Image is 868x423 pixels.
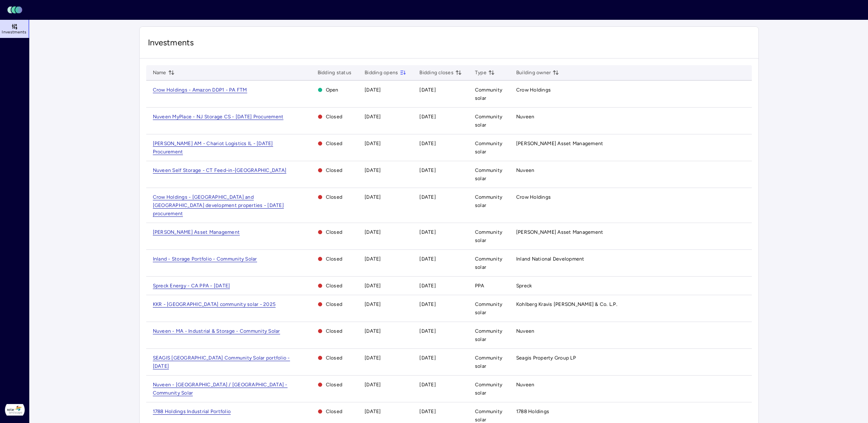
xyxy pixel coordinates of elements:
td: Community solar [468,108,510,134]
a: KKR - [GEOGRAPHIC_DATA] community solar - 2025 [153,301,276,307]
time: [DATE] [419,141,436,146]
td: PPA [468,277,510,295]
a: Inland - Storage Portfolio - Community Solar [153,256,257,262]
td: Community solar [468,188,510,223]
span: Nuveen Self Storage - CT Feed-in-[GEOGRAPHIC_DATA] [153,167,287,174]
a: [PERSON_NAME] AM - Chariot Logistics IL - [DATE] Procurement [153,141,273,155]
time: [DATE] [365,328,381,334]
span: Closed [318,113,352,121]
time: [DATE] [419,229,436,235]
span: Name [153,68,175,77]
span: Building owner [516,68,559,77]
span: Bidding opens [365,68,406,77]
time: [DATE] [365,355,381,361]
td: Crow Holdings [510,188,752,223]
time: [DATE] [419,167,436,173]
a: [PERSON_NAME] Asset Management [153,229,240,235]
span: Bidding closes [419,68,462,77]
time: [DATE] [365,283,381,289]
time: [DATE] [419,256,436,262]
time: [DATE] [419,355,436,361]
button: toggle sorting [552,69,559,76]
time: [DATE] [419,283,436,289]
td: Nuveen [510,108,752,134]
time: [DATE] [419,382,436,388]
a: Nuveen - [GEOGRAPHIC_DATA] / [GEOGRAPHIC_DATA] - Community Solar [153,382,288,396]
td: Seagis Property Group LP [510,349,752,376]
img: Solar Landscape [5,400,25,420]
time: [DATE] [365,409,381,414]
button: toggle sorting [455,69,462,76]
span: Closed [318,327,352,335]
td: Community solar [468,161,510,188]
td: Kohlberg Kravis [PERSON_NAME] & Co. L.P. [510,295,752,322]
time: [DATE] [365,87,381,93]
td: Community solar [468,295,510,322]
time: [DATE] [419,409,436,414]
span: Crow Holdings - [GEOGRAPHIC_DATA] and [GEOGRAPHIC_DATA] development properties - [DATE] procurement [153,194,284,217]
span: Bidding status [318,68,352,77]
time: [DATE] [419,301,436,307]
td: Crow Holdings [510,81,752,108]
td: Nuveen [510,376,752,402]
time: [DATE] [365,382,381,388]
time: [DATE] [365,301,381,307]
span: Closed [318,300,352,308]
span: Closed [318,407,352,416]
time: [DATE] [419,194,436,200]
time: [DATE] [419,114,436,120]
a: Crow Holdings - Amazon DDP1 - PA FTM [153,87,247,93]
span: Closed [318,193,352,201]
td: Community solar [468,81,510,108]
span: Crow Holdings - Amazon DDP1 - PA FTM [153,87,247,93]
span: Closed [318,139,352,148]
span: Closed [318,354,352,362]
time: [DATE] [365,141,381,146]
span: Investments [2,30,26,35]
a: Nuveen - MA - Industrial & Storage - Community Solar [153,328,280,334]
time: [DATE] [419,328,436,334]
td: [PERSON_NAME] Asset Management [510,223,752,250]
span: Closed [318,255,352,263]
td: Community solar [468,223,510,250]
span: Closed [318,282,352,290]
button: toggle sorting [400,69,406,76]
td: [PERSON_NAME] Asset Management [510,134,752,161]
a: SEAGIS [GEOGRAPHIC_DATA] Community Solar portfolio - [DATE] [153,355,290,369]
td: Community solar [468,134,510,161]
span: Closed [318,228,352,236]
span: Investments [148,37,750,48]
span: Inland - Storage Portfolio - Community Solar [153,256,257,262]
time: [DATE] [365,194,381,200]
span: Nuveen - [GEOGRAPHIC_DATA] / [GEOGRAPHIC_DATA] - Community Solar [153,382,288,396]
button: toggle sorting [168,69,175,76]
span: Open [318,86,352,94]
button: toggle sorting [488,69,495,76]
a: Nuveen Self Storage - CT Feed-in-[GEOGRAPHIC_DATA] [153,167,287,173]
td: Spreck [510,277,752,295]
a: Nuveen MyPlace - NJ Storage CS - [DATE] Procurement [153,114,284,120]
time: [DATE] [365,114,381,120]
a: 1788 Holdings Industrial Portfolio [153,409,231,414]
td: Community solar [468,250,510,277]
span: Closed [318,381,352,389]
a: Crow Holdings - [GEOGRAPHIC_DATA] and [GEOGRAPHIC_DATA] development properties - [DATE] procurement [153,194,284,216]
time: [DATE] [365,229,381,235]
a: Spreck Energy - CA PPA - [DATE] [153,283,230,289]
time: [DATE] [365,167,381,173]
span: Closed [318,166,352,174]
time: [DATE] [419,87,436,93]
td: Community solar [468,376,510,402]
td: Community solar [468,322,510,349]
span: Type [475,68,495,77]
td: Nuveen [510,322,752,349]
span: KKR - [GEOGRAPHIC_DATA] community solar - 2025 [153,301,276,308]
td: Nuveen [510,161,752,188]
time: [DATE] [365,256,381,262]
